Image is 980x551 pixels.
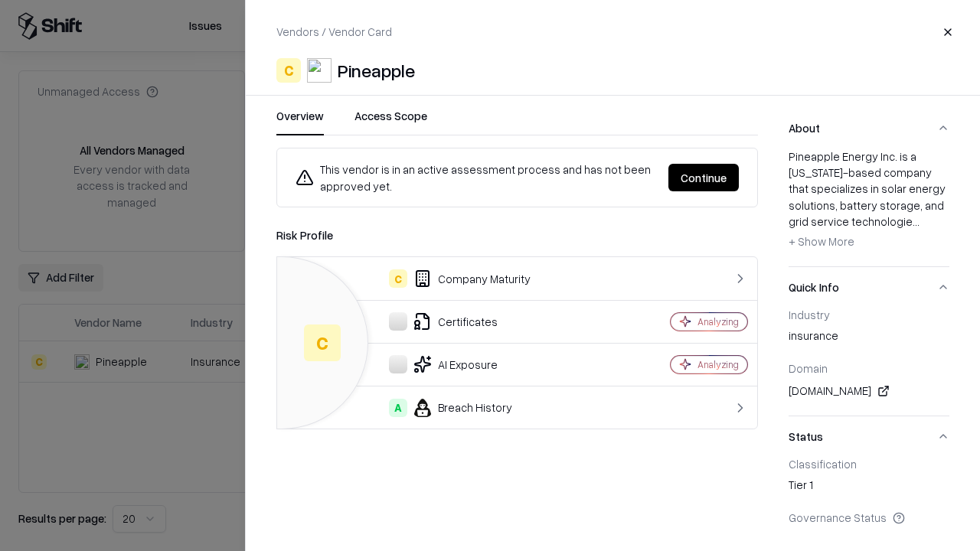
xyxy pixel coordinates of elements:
div: Certificates [289,312,617,331]
img: Pineapple [307,58,332,83]
span: + Show More [789,234,854,248]
button: Quick Info [789,267,949,308]
div: C [276,58,301,83]
div: Classification [789,457,949,471]
div: [DOMAIN_NAME] [789,382,949,400]
div: Analyzing [697,358,739,371]
div: AI Exposure [289,355,617,373]
div: Industry [789,308,949,321]
div: Tier 1 [789,477,949,498]
div: Breach History [289,399,617,417]
div: Pineapple Energy Inc. is a [US_STATE]-based company that specializes in solar energy solutions, b... [789,148,949,254]
button: Continue [668,164,739,191]
span: ... [913,214,920,228]
button: Status [789,416,949,457]
div: C [389,269,407,288]
div: Analyzing [697,315,739,328]
div: insurance [789,328,949,349]
div: Pineapple [338,58,415,83]
div: Risk Profile [276,226,758,244]
div: About [789,148,949,266]
div: C [304,324,341,361]
div: Company Maturity [289,269,617,288]
button: Access Scope [354,108,427,135]
button: Overview [276,108,324,135]
div: Domain [789,361,949,375]
div: Governance Status [789,510,949,524]
div: This vendor is in an active assessment process and has not been approved yet. [296,161,656,194]
div: A [389,399,407,417]
button: About [789,108,949,148]
button: + Show More [789,230,854,254]
p: Vendors / Vendor Card [276,24,392,40]
div: Quick Info [789,308,949,416]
